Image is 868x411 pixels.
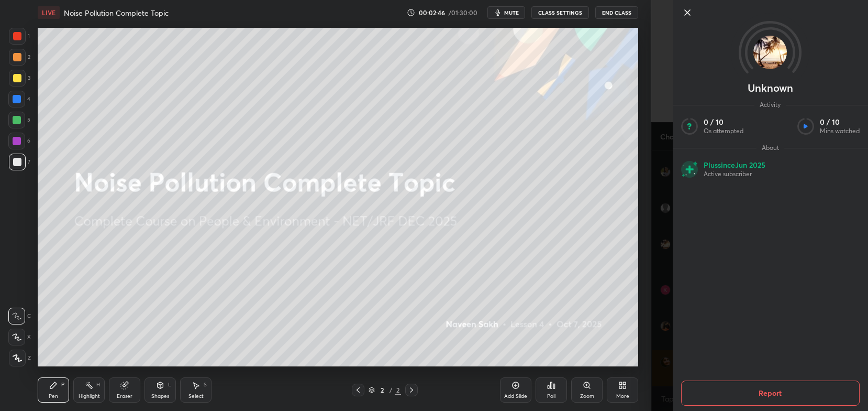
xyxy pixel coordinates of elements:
[547,394,555,399] div: Poll
[151,394,169,399] div: Shapes
[8,308,31,325] div: C
[9,350,31,366] div: Z
[531,6,589,19] button: CLASS SETTINGS
[8,112,30,128] div: 5
[595,6,638,19] button: End Class
[204,382,207,387] div: S
[704,170,765,178] p: Active subscriber
[754,101,786,109] span: Activity
[748,84,793,92] p: Unknown
[49,394,58,399] div: Pen
[168,382,171,387] div: L
[79,394,100,399] div: Highlight
[487,6,525,19] button: mute
[616,394,629,399] div: More
[8,91,30,107] div: 4
[504,394,527,399] div: Add Slide
[8,329,31,345] div: X
[504,9,519,16] span: mute
[188,394,204,399] div: Select
[580,394,594,399] div: Zoom
[753,36,787,69] img: 68cd78fa66b24ed799ee7f0d00d290d8.jpg
[820,127,860,135] p: Mins watched
[9,70,30,86] div: 3
[96,382,100,387] div: H
[9,154,30,170] div: 7
[38,6,60,19] div: LIVE
[704,117,743,127] p: 0 / 10
[820,117,860,127] p: 0 / 10
[9,49,30,66] div: 2
[9,28,30,45] div: 1
[395,385,401,395] div: 2
[61,382,64,387] div: P
[756,144,784,152] span: About
[390,387,393,393] div: /
[704,127,743,135] p: Qs attempted
[704,160,765,170] p: Plus since Jun 2025
[117,394,132,399] div: Eraser
[681,381,860,406] button: Report
[64,8,169,18] h4: Noise Pollution Complete Topic
[377,387,387,393] div: 2
[8,133,30,149] div: 6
